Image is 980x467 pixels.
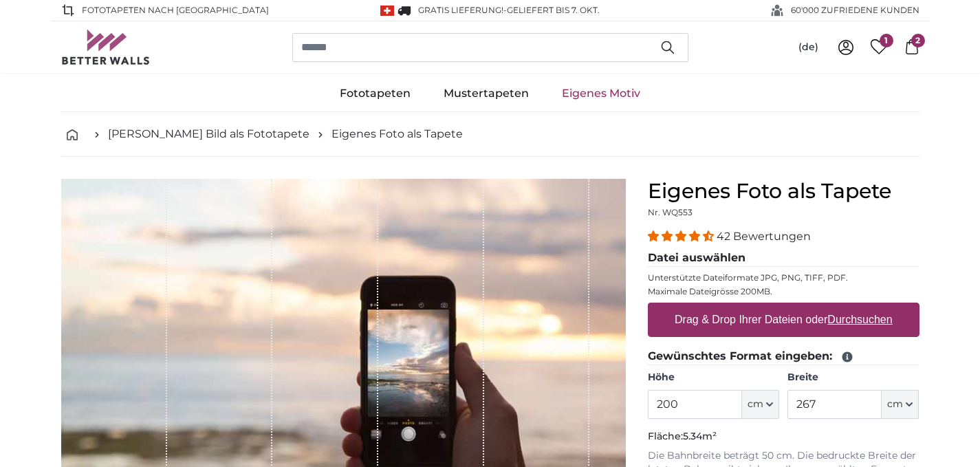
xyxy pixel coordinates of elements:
span: Fototapeten nach [GEOGRAPHIC_DATA] [82,4,269,17]
span: Nr. WQ553 [648,207,693,217]
a: Fototapeten [323,76,427,111]
label: Drag & Drop Ihrer Dateien oder [669,306,898,334]
button: cm [882,390,919,419]
span: Geliefert bis 7. Okt. [507,5,600,15]
button: (de) [787,35,829,60]
label: Breite [787,371,919,384]
legend: Datei auswählen [648,250,919,267]
button: cm [742,390,779,419]
img: Schweiz [380,6,394,16]
span: cm [748,398,763,411]
img: Betterwalls [61,30,151,65]
span: 5.34m² [683,430,717,442]
span: - [503,5,600,15]
span: GRATIS Lieferung! [418,5,503,15]
a: Eigenes Foto als Tapete [331,126,463,142]
nav: breadcrumbs [61,112,919,157]
p: Fläche: [648,430,919,444]
h1: Eigenes Foto als Tapete [648,179,919,204]
p: Unterstützte Dateiformate JPG, PNG, TIFF, PDF. [648,272,919,283]
span: 2 [911,34,925,47]
a: Eigenes Motiv [545,76,657,111]
a: Mustertapeten [427,76,545,111]
u: Durchsuchen [827,314,892,325]
legend: Gewünschtes Format eingeben: [648,348,919,365]
span: cm [887,398,903,411]
span: 42 Bewertungen [717,230,811,243]
p: Maximale Dateigrösse 200MB. [648,286,919,297]
span: 4.38 stars [648,230,717,243]
label: Höhe [648,371,779,384]
a: [PERSON_NAME] Bild als Fototapete [108,126,309,142]
span: 1 [880,34,893,47]
span: 60'000 ZUFRIEDENE KUNDEN [791,4,919,17]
